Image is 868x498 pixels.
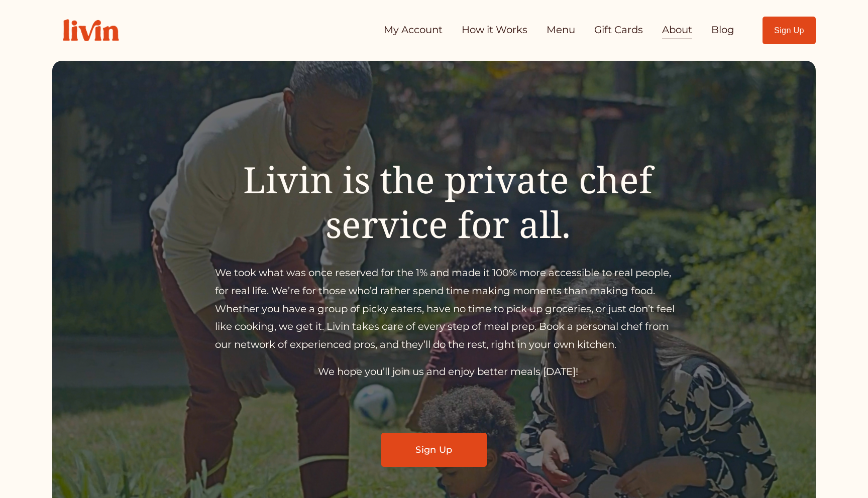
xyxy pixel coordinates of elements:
[662,20,692,40] a: About
[243,155,662,248] span: Livin is the private chef service for all.
[711,20,734,40] a: Blog
[384,20,443,40] a: My Account
[381,433,487,466] a: Sign Up
[52,9,130,52] img: Livin
[462,20,527,40] a: How it Works
[763,17,816,44] a: Sign Up
[215,267,677,350] span: We took what was once reserved for the 1% and made it 100% more accessible to real people, for re...
[594,20,643,40] a: Gift Cards
[547,20,575,40] a: Menu
[318,365,578,378] span: We hope you’ll join us and enjoy better meals [DATE]!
